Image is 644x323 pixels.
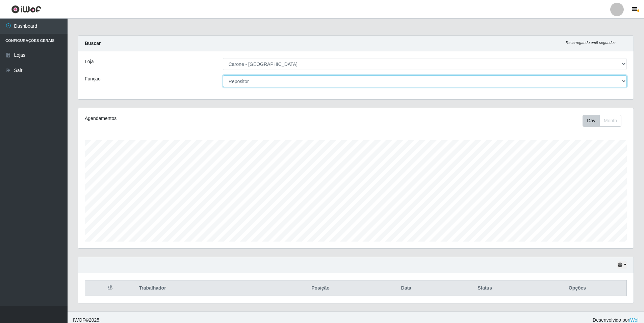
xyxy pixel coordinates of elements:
div: Agendamentos [85,115,305,122]
button: Day [583,115,600,127]
a: iWof [629,317,639,323]
th: Opções [528,280,627,296]
label: Função [85,75,101,82]
strong: Buscar [85,41,101,46]
label: Loja [85,58,94,65]
div: Toolbar with button groups [583,115,627,127]
th: Status [441,280,528,296]
img: CoreUI Logo [11,5,41,14]
button: Month [599,115,621,127]
span: IWOF [73,317,85,323]
i: Recarregando em 9 segundos... [566,41,619,45]
th: Trabalhador [135,280,270,296]
th: Data [371,280,441,296]
th: Posição [270,280,371,296]
div: First group [583,115,621,127]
